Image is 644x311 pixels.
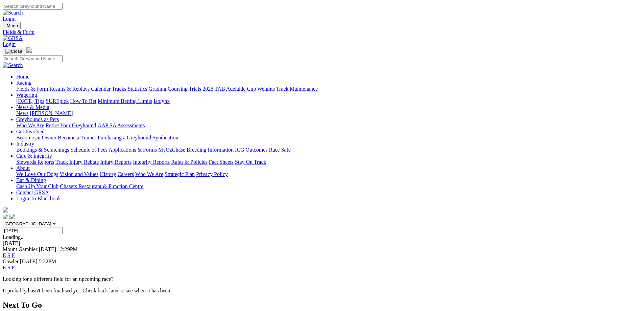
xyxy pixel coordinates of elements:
[235,147,267,153] a: ICG Outcomes
[235,159,266,165] a: Stay On Track
[171,159,208,165] a: Rules & Policies
[16,147,69,153] a: Bookings & Scratchings
[55,159,99,165] a: Track Injury Rebate
[16,165,30,171] a: About
[12,252,15,258] a: F
[5,49,22,54] img: Close
[16,135,641,141] div: Get Involved
[133,159,170,165] a: Integrity Reports
[16,159,641,165] div: Care & Integrity
[16,141,34,147] a: Industry
[16,86,48,92] a: Fields & Form
[165,171,195,177] a: Strategic Plan
[112,86,126,92] a: Tracks
[196,171,228,177] a: Privacy Policy
[3,22,21,29] button: Toggle navigation
[39,259,56,264] span: 5:22PM
[16,74,29,80] a: Home
[135,171,163,177] a: Who We Are
[3,214,8,219] img: facebook.svg
[16,86,641,92] div: Racing
[16,183,641,190] div: Bar & Dining
[16,135,56,140] a: Become an Owner
[39,246,56,252] span: [DATE]
[3,207,8,213] img: logo-grsa-white.png
[46,98,69,104] a: SUREpick
[153,98,170,104] a: Isolynx
[100,171,116,177] a: History
[58,135,96,140] a: Become a Trainer
[3,16,16,22] a: Login
[3,234,25,240] span: Loading...
[3,227,63,234] input: Select date
[3,41,16,47] a: Login
[16,183,58,189] a: Cash Up Your Club
[3,35,23,41] img: GRSA
[7,252,10,258] a: S
[3,252,6,258] a: E
[109,147,157,153] a: Applications & Forms
[16,153,52,159] a: Care & Integrity
[16,92,37,98] a: Wagering
[16,110,28,116] a: News
[70,98,97,104] a: How To Bet
[59,171,98,177] a: Vision and Values
[168,86,188,92] a: Coursing
[3,29,641,35] a: Fields & Form
[12,265,15,270] a: F
[3,246,38,252] span: Mount Gambier
[26,47,32,53] img: logo-grsa-white.png
[149,86,166,92] a: Grading
[16,147,641,153] div: Industry
[16,129,45,134] a: Get Involved
[16,98,44,104] a: [DATE] Tips
[3,10,23,16] img: Search
[16,80,31,86] a: Racing
[7,265,10,270] a: S
[189,86,201,92] a: Trials
[7,23,18,28] span: Menu
[57,246,78,252] span: 12:29PM
[46,123,96,128] a: Retire Your Greyhound
[60,183,143,189] a: Chasers Restaurant & Function Centre
[3,301,641,310] h2: Next To Go
[20,259,38,264] span: [DATE]
[30,110,73,116] a: [PERSON_NAME]
[98,98,152,104] a: Minimum Betting Limits
[9,214,15,219] img: twitter.svg
[276,86,318,92] a: Track Maintenance
[16,116,59,122] a: Greyhounds as Pets
[3,62,23,68] img: Search
[49,86,90,92] a: Results & Replays
[70,147,107,153] a: Schedule of Fees
[100,159,132,165] a: Injury Reports
[98,135,151,140] a: Purchasing a Greyhound
[98,123,145,128] a: GAP SA Assessments
[257,86,275,92] a: Weights
[16,177,46,183] a: Bar & Dining
[16,171,641,177] div: About
[117,171,134,177] a: Careers
[16,98,641,104] div: Wagering
[128,86,147,92] a: Statistics
[3,3,63,10] input: Search
[3,265,6,270] a: E
[16,110,641,116] div: News & Media
[3,240,641,246] div: [DATE]
[3,48,25,55] button: Toggle navigation
[269,147,290,153] a: Race Safe
[16,159,54,165] a: Stewards Reports
[16,196,61,201] a: Login To Blackbook
[16,104,49,110] a: News & Media
[158,147,185,153] a: MyOzChase
[3,259,19,264] span: Gawler
[16,190,49,195] a: Contact GRSA
[16,123,641,129] div: Greyhounds as Pets
[202,86,256,92] a: 2025 TAB Adelaide Cup
[91,86,111,92] a: Calendar
[3,55,63,62] input: Search
[16,171,58,177] a: We Love Our Dogs
[16,123,44,128] a: Who We Are
[152,135,178,140] a: Syndication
